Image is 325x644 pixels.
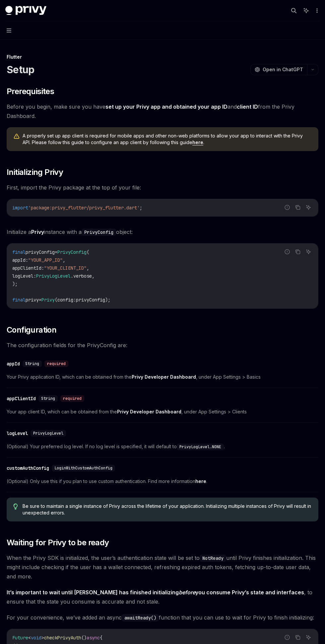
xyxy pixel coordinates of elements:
[87,265,89,271] span: ,
[7,227,318,237] span: Initialize a instance with a object:
[100,635,102,641] span: {
[7,102,318,121] span: Before you begin, make sure you have and from the Privy Dashboard.
[26,249,55,255] span: privyConfig
[87,635,100,641] span: async
[12,273,33,279] span: logLevel
[25,361,39,366] span: String
[304,633,313,642] button: Ask AI
[33,273,36,279] span: :
[293,203,302,212] button: Copy the contents from the code block
[283,247,292,256] button: Report incorrect code
[7,86,54,97] span: Prerequisites
[41,297,55,303] span: Privy
[250,64,307,75] button: Open in ChatGPT
[7,430,28,437] div: logLevel
[54,465,112,471] span: LoginWithCustomAuthConfig
[140,205,142,211] span: ;
[60,395,84,402] div: required
[36,273,71,279] span: PrivyLogLevel
[304,247,313,256] button: Ask AI
[81,635,87,641] span: ()
[7,465,49,471] div: customAuthConfig
[13,504,18,510] svg: Tip
[293,633,302,642] button: Copy the contents from the code block
[28,257,63,263] span: "YOUR_APP_ID"
[31,229,44,235] strong: Privy
[33,431,63,436] span: PrivyLogLevel
[7,613,318,622] span: For your convenience, we’ve added an async function that you can use to wait for Privy to finish ...
[55,297,73,303] span: (config
[55,249,57,255] span: =
[283,203,292,212] button: Report incorrect code
[12,205,28,211] span: import
[82,229,116,236] code: PrivyConfig
[44,265,87,271] span: "YOUR_CLIENT_ID"
[200,555,226,562] code: NotReady
[105,103,227,110] a: set up your Privy app and obtained your app ID
[12,297,26,303] span: final
[7,167,63,178] span: Initializing Privy
[57,249,87,255] span: PrivyConfig
[23,503,312,516] span: Be sure to maintain a single instance of Privy across the lifetime of your application. Initializ...
[313,6,320,15] button: More actions
[41,265,44,271] span: :
[7,589,304,596] strong: It’s important to wait until [PERSON_NAME] has finished initializing you consume Privy’s state an...
[132,374,196,380] a: Privy Developer Dashboard
[12,265,41,271] span: appClientId
[7,183,318,192] span: First, import the Privy package at the top of your file:
[87,249,89,255] span: (
[7,54,318,60] div: Flutter
[41,396,55,401] span: String
[283,633,292,642] button: Report incorrect code
[177,444,224,450] code: PrivyLogLevel.NONE
[44,360,68,367] div: required
[7,395,36,402] div: appClientId
[39,297,41,303] span: =
[7,341,318,350] span: The configuration fields for the PrivyConfig are:
[122,614,159,621] code: awaitReady()
[7,408,318,416] span: Your app client ID, which can be obtained from the , under App Settings > Clients
[28,635,31,641] span: <
[7,64,34,76] h1: Setup
[44,635,81,641] span: checkPrivyAuth
[71,273,95,279] span: .verbose,
[263,66,303,73] span: Open in ChatGPT
[7,537,109,548] span: Waiting for Privy to be ready
[237,103,258,110] a: client ID
[5,6,46,15] img: dark logo
[12,257,26,263] span: appId
[293,247,302,256] button: Copy the contents from the code block
[26,257,28,263] span: :
[179,589,195,596] em: before
[28,205,140,211] span: 'package:privy_flutter/privy_flutter.dart'
[7,373,318,381] span: Your Privy application ID, which can be obtained from the , under App Settings > Basics
[26,297,39,303] span: privy
[7,553,318,581] span: When the Privy SDK is initialized, the user’s authentication state will be set to until Privy fin...
[76,297,110,303] span: privyConfig);
[23,133,312,146] span: A properly set up app client is required for mobile apps and other non-web platforms to allow you...
[73,297,76,303] span: :
[192,139,203,145] a: here
[13,133,20,140] svg: Warning
[12,281,18,287] span: );
[31,635,41,641] span: void
[7,588,318,606] span: , to ensure that the state you consume is accurate and not stale.
[7,443,318,451] span: (Optional) Your preferred log level. If no log level is specified, it will default to .
[117,409,181,415] a: Privy Developer Dashboard
[63,257,65,263] span: ,
[7,477,318,485] span: (Optional) Only use this if you plan to use custom authentication. Find more information .
[304,203,313,212] button: Ask AI
[132,374,196,380] strong: Privy Developer Dashboard
[41,635,44,641] span: >
[7,325,56,335] span: Configuration
[195,478,206,484] a: here
[12,249,26,255] span: final
[12,635,28,641] span: Future
[7,360,20,367] div: appId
